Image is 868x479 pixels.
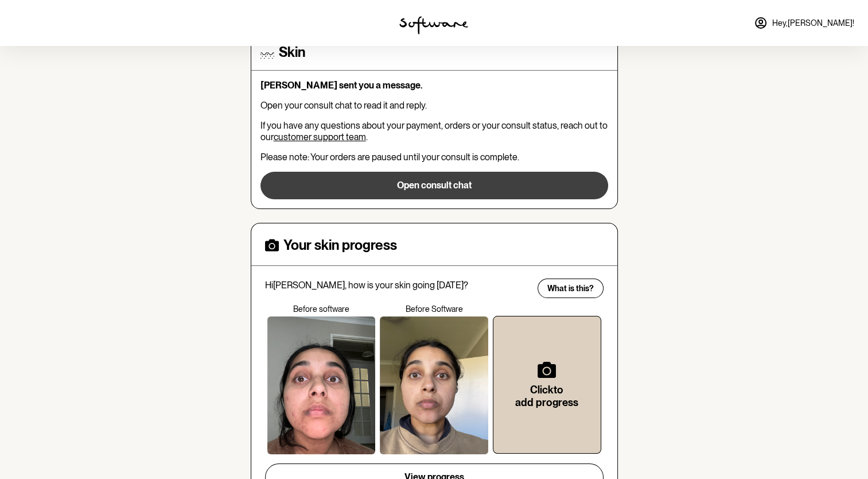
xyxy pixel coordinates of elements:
button: What is this? [538,279,604,298]
h6: Click to add progress [512,384,582,408]
p: If you have any questions about your payment, orders or your consult status, reach out to our . [260,120,608,142]
p: Before software [265,304,378,314]
p: Hi [PERSON_NAME] , how is your skin going [DATE]? [265,280,530,291]
span: What is this? [547,284,594,293]
button: Open consult chat [260,172,608,199]
p: Open your consult chat to read it and reply. [260,100,608,111]
h4: Skin [279,44,305,61]
a: customer support team [274,132,366,142]
p: [PERSON_NAME] sent you a message. [260,80,608,91]
h4: Your skin progress [283,237,397,254]
p: Please note: Your orders are paused until your consult is complete. [260,152,608,163]
img: software logo [399,16,468,34]
span: Hey, [PERSON_NAME] ! [772,18,854,28]
a: Hey,[PERSON_NAME]! [747,9,861,37]
p: Before Software [377,304,491,314]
